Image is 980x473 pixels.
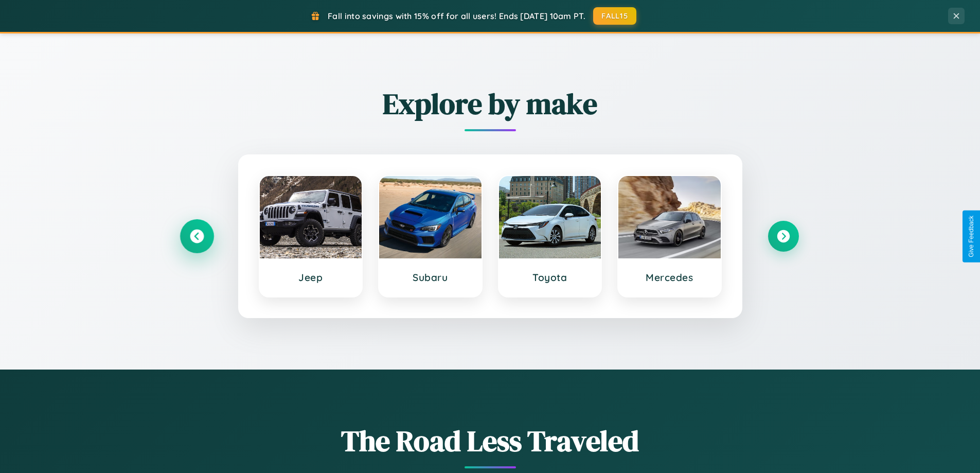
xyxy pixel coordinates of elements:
h3: Subaru [389,271,471,284]
div: Give Feedback [968,216,975,257]
h3: Jeep [270,271,352,284]
span: Fall into savings with 15% off for all users! Ends [DATE] 10am PT. [328,11,585,21]
h3: Toyota [509,271,591,284]
h3: Mercedes [629,271,710,284]
h2: Explore by make [182,84,799,124]
h1: The Road Less Traveled [182,421,799,461]
button: FALL15 [593,7,636,25]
